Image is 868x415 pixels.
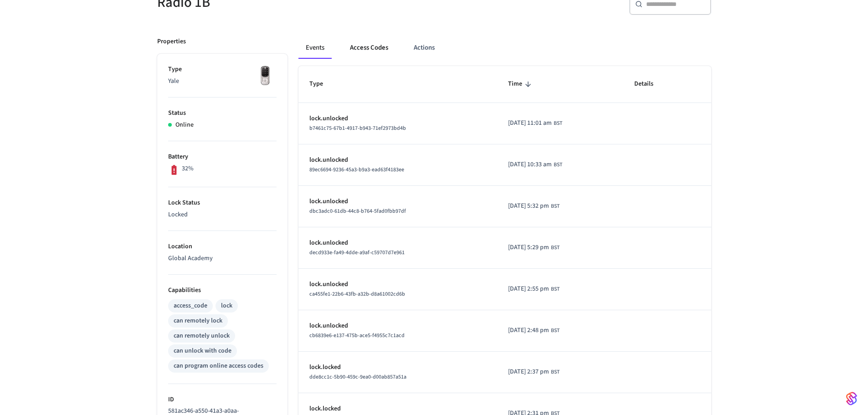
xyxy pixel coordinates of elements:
[174,361,263,371] div: can program online access codes
[554,161,562,169] span: BST
[508,77,534,91] span: Time
[551,244,560,252] span: BST
[551,368,560,376] span: BST
[508,160,562,169] div: Europe/London
[298,37,332,59] button: Events
[309,290,405,298] span: ca455fe1-22b6-43fb-a32b-d8a61002cd6b
[406,37,442,59] button: Actions
[508,284,560,294] div: Europe/London
[309,114,486,123] p: lock.unlocked
[174,301,207,311] div: access_code
[508,326,560,335] div: Europe/London
[174,316,222,326] div: can remotely lock
[508,201,560,211] div: Europe/London
[221,301,232,311] div: lock
[168,395,277,405] p: ID
[168,254,277,263] p: Global Academy
[309,197,486,206] p: lock.unlocked
[551,285,560,293] span: BST
[309,363,486,372] p: lock.locked
[168,108,277,118] p: Status
[168,65,277,74] p: Type
[309,238,486,248] p: lock.unlocked
[157,37,186,46] p: Properties
[298,37,711,59] div: ant example
[309,249,405,256] span: decd933e-fa49-4dde-a9af-c59707d7e961
[168,242,277,251] p: Location
[174,331,230,341] div: can remotely unlock
[508,201,549,211] span: [DATE] 5:32 pm
[508,367,549,377] span: [DATE] 2:37 pm
[551,327,560,335] span: BST
[508,243,549,252] span: [DATE] 5:29 pm
[168,286,277,295] p: Capabilities
[554,119,562,128] span: BST
[309,155,486,165] p: lock.unlocked
[508,160,552,169] span: [DATE] 10:33 am
[508,118,552,128] span: [DATE] 11:01 am
[309,124,406,132] span: b7461c75-67b1-4917-b943-71ef2973bd4b
[168,210,277,220] p: Locked
[343,37,395,59] button: Access Codes
[634,77,665,91] span: Details
[254,65,277,87] img: Yale Assure Touchscreen Wifi Smart Lock, Satin Nickel, Front
[309,332,405,339] span: cb6839e6-e137-475b-ace5-f4955c7c1acd
[846,391,857,406] img: SeamLogoGradient.69752ec5.svg
[309,280,486,289] p: lock.unlocked
[174,346,231,356] div: can unlock with code
[508,284,549,294] span: [DATE] 2:55 pm
[309,166,404,174] span: 89ec6694-9236-45a3-b9a3-ead63f4183ee
[309,77,335,91] span: Type
[508,326,549,335] span: [DATE] 2:48 pm
[309,207,406,215] span: dbc3adc0-61db-44c8-b764-5fad0fbb97df
[175,120,194,130] p: Online
[168,198,277,208] p: Lock Status
[508,118,562,128] div: Europe/London
[168,152,277,162] p: Battery
[508,243,560,252] div: Europe/London
[309,373,406,381] span: dde8cc1c-5b90-459c-9ea0-d00ab857a51a
[309,404,486,414] p: lock.locked
[508,367,560,377] div: Europe/London
[168,77,277,86] p: Yale
[551,202,560,210] span: BST
[309,321,486,331] p: lock.unlocked
[182,164,194,174] p: 32%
